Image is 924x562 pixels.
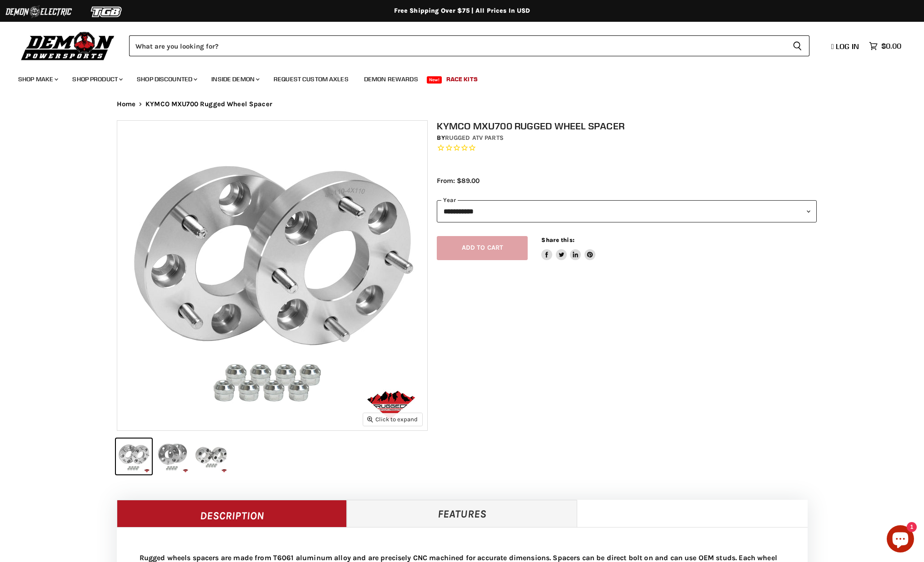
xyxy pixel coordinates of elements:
img: TGB Logo 2 [73,3,141,20]
span: New! [427,76,442,84]
span: Rated 0.0 out of 5 stars 0 reviews [437,143,817,153]
a: Shop Make [11,70,64,89]
h1: KYMCO MXU700 Rugged Wheel Spacer [437,120,817,132]
input: Search [129,35,785,56]
button: Click to expand [363,413,422,425]
a: Log in [827,42,864,50]
inbox-online-store-chat: Shopify online store chat [884,525,917,555]
span: Click to expand [367,416,418,423]
ul: Main menu [11,66,899,89]
img: Demon Electric Logo 2 [5,3,73,20]
a: Shop Discounted [130,70,203,89]
a: $0.00 [864,39,906,53]
a: Rugged ATV Parts [445,134,504,142]
form: Product [129,35,809,56]
a: Home [117,100,136,108]
a: Description [117,500,347,527]
a: Features [347,500,577,527]
span: Share this: [541,237,574,243]
a: Demon Rewards [357,70,425,89]
a: Inside Demon [205,70,265,89]
div: Free Shipping Over $75 | All Prices In USD [99,7,826,15]
button: Search [785,35,809,56]
img: KYMCO MXU700 Rugged Wheel Spacer [117,121,427,430]
button: KYMCO MXU700 Rugged Wheel Spacer thumbnail [193,439,229,474]
a: Request Custom Axles [267,70,355,89]
a: Shop Product [65,70,128,89]
span: KYMCO MXU700 Rugged Wheel Spacer [145,100,272,108]
img: Demon Powersports [18,30,118,62]
span: From: $89.00 [437,177,479,185]
select: year [437,200,817,222]
div: by [437,133,817,143]
nav: Breadcrumbs [99,100,826,108]
aside: Share this: [541,236,595,260]
button: KYMCO MXU700 Rugged Wheel Spacer thumbnail [116,439,152,474]
span: $0.00 [881,42,901,50]
span: Log in [836,42,859,51]
button: KYMCO MXU700 Rugged Wheel Spacer thumbnail [155,439,190,474]
a: Race Kits [440,70,484,89]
